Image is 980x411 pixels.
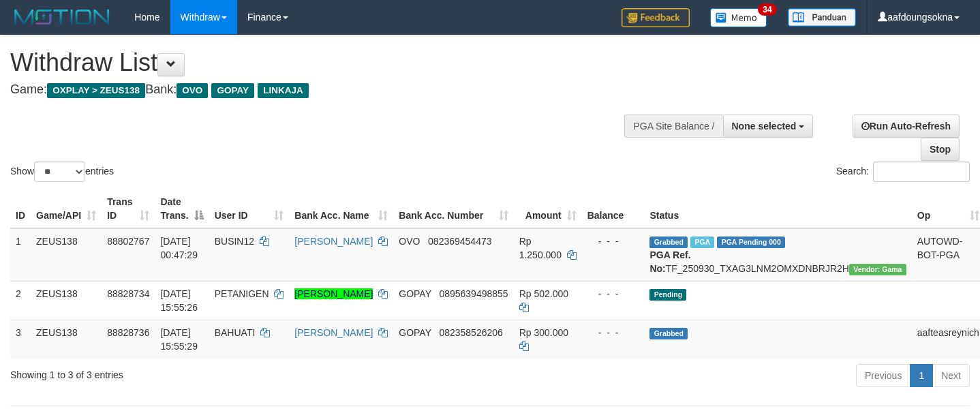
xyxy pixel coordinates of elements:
span: Rp 300.000 [519,327,568,338]
div: Showing 1 to 3 of 3 entries [10,363,398,382]
th: Amount: activate to sort column ascending [514,189,582,228]
td: 1 [10,228,31,281]
span: Copy 082358526206 to clipboard [439,327,502,338]
img: MOTION_logo.png [10,7,114,27]
span: Grabbed [649,328,688,339]
label: Search: [836,162,970,182]
td: 2 [10,281,31,320]
span: GOPAY [211,83,254,98]
select: Showentries [34,162,85,182]
div: - - - [587,234,639,248]
span: 88828736 [107,327,149,338]
th: ID [10,189,31,228]
span: Marked by aafsreyleap [690,237,714,248]
a: [PERSON_NAME] [294,236,373,247]
a: 1 [910,364,933,387]
span: None selected [732,121,797,132]
input: Search: [873,162,970,182]
a: [PERSON_NAME] [294,327,373,338]
th: Game/API: activate to sort column ascending [31,189,102,228]
label: Show entries [10,162,114,182]
span: GOPAY [399,327,431,338]
span: Vendor URL: https://trx31.1velocity.biz [849,264,906,275]
img: panduan.png [788,8,856,27]
a: [PERSON_NAME] [294,288,373,299]
img: Feedback.jpg [622,8,690,27]
span: 88828734 [107,288,149,299]
span: [DATE] 00:47:29 [160,236,198,260]
span: [DATE] 15:55:29 [160,327,198,352]
td: ZEUS138 [31,281,102,320]
th: Bank Acc. Number: activate to sort column ascending [393,189,513,228]
a: Stop [921,138,960,161]
th: Status [644,189,911,228]
span: Grabbed [649,237,688,248]
span: 34 [758,3,776,16]
span: OVO [177,83,208,98]
span: BAHUATI [215,327,256,338]
h4: Game: Bank: [10,83,640,97]
a: Next [932,364,970,387]
td: 3 [10,320,31,359]
div: PGA Site Balance / [624,115,722,138]
th: Trans ID: activate to sort column ascending [102,189,155,228]
td: ZEUS138 [31,228,102,281]
button: None selected [723,115,814,138]
td: ZEUS138 [31,320,102,359]
td: TF_250930_TXAG3LNM2OMXDNBRJR2H [644,228,911,281]
a: Previous [856,364,910,387]
span: Pending [649,289,686,301]
span: GOPAY [399,288,431,299]
img: Button%20Memo.svg [710,8,767,27]
a: Run Auto-Refresh [853,115,960,138]
span: BUSIN12 [215,236,254,247]
span: OVO [399,236,420,247]
span: Rp 1.250.000 [519,236,562,260]
span: Copy 082369454473 to clipboard [428,236,491,247]
b: PGA Ref. No: [649,249,690,274]
span: [DATE] 15:55:26 [160,288,198,313]
th: Date Trans.: activate to sort column descending [155,189,209,228]
div: - - - [587,287,639,301]
h1: Withdraw List [10,49,640,76]
th: User ID: activate to sort column ascending [209,189,290,228]
th: Bank Acc. Name: activate to sort column ascending [289,189,393,228]
span: LINKAJA [258,83,309,98]
span: Copy 0895639498855 to clipboard [439,288,508,299]
span: PGA Pending [717,237,785,248]
span: OXPLAY > ZEUS138 [47,83,145,98]
span: PETANIGEN [215,288,269,299]
span: 88802767 [107,236,149,247]
div: - - - [587,326,639,339]
th: Balance [582,189,645,228]
span: Rp 502.000 [519,288,568,299]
